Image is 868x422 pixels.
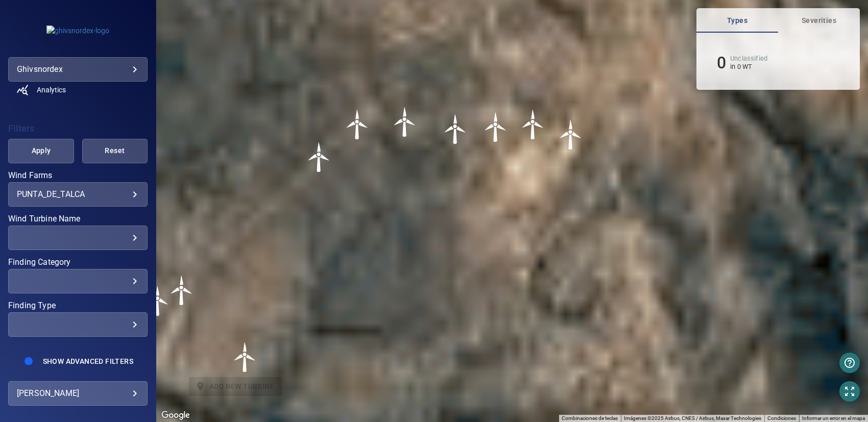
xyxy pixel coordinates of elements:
div: Wind Farms [8,182,148,207]
span: Apply [21,144,61,157]
div: ghivsnordex [8,57,148,82]
a: Abrir esta área en Google Maps (se abre en una ventana nueva) [159,409,192,422]
img: windFarmIcon.svg [390,107,420,137]
img: windFarmIcon.svg [230,342,260,373]
gmp-advanced-marker: PDT-01WEA91476 [556,119,586,150]
img: windFarmIcon.svg [142,286,173,316]
img: ghivsnordex-logo [46,26,109,36]
h6: Unclassified [730,55,767,62]
div: [PERSON_NAME] [17,385,139,402]
gmp-advanced-marker: PDT-04WEA91478 [440,114,471,144]
div: Wind Turbine Name [8,226,148,250]
img: windFarmIcon.svg [518,109,548,140]
gmp-advanced-marker: PDT-05WEA91479 [390,107,420,137]
span: Types [703,14,772,27]
div: Finding Category [8,269,148,293]
gmp-advanced-marker: PDT-07WEA91474 [304,142,334,172]
li: Unclassified [717,53,767,72]
gmp-advanced-marker: PDT-03WEA91477 [480,112,511,142]
img: windFarmIcon.svg [342,109,373,140]
p: in 0 WT [730,63,767,70]
label: Finding Category [8,258,148,266]
gmp-advanced-marker: PDT-08WEA91473 [166,275,197,306]
img: windFarmIcon.svg [556,119,586,150]
gmp-advanced-marker: PDT-10WEA91471 [142,286,173,316]
gmp-advanced-marker: PDT-02WEA91475 [518,109,548,140]
a: Condiciones (se abre en una nueva pestaña) [767,415,796,421]
gmp-advanced-marker: PDT-06WEA91480 [342,109,373,140]
span: Analytics [37,85,66,95]
img: windFarmIcon.svg [440,114,471,144]
a: analytics noActive [8,78,148,102]
button: Combinaciones de teclas [562,415,618,422]
h6: 0 [717,53,726,72]
img: windFarmIcon.svg [480,112,511,142]
div: ghivsnordex [17,61,139,78]
label: Wind Farms [8,171,148,180]
button: Apply [8,139,74,163]
span: Severities [784,14,854,27]
span: Imágenes ©2025 Airbus, CNES / Airbus, Maxar Technologies [624,415,761,421]
button: Show Advanced Filters [37,353,139,369]
div: Finding Type [8,312,148,337]
img: Google [159,409,192,422]
button: Reset [82,139,148,163]
img: windFarmIcon.svg [166,275,197,306]
label: Finding Type [8,302,148,310]
gmp-advanced-marker: PDT-09WEA91472 [230,342,260,373]
a: Informar un error en el mapa [802,415,865,421]
img: windFarmIcon.svg [304,142,334,172]
div: PUNTA_DE_TALCA [17,189,139,199]
span: Reset [95,144,135,157]
h4: Filters [8,123,148,134]
label: Wind Turbine Name [8,215,148,223]
span: Show Advanced Filters [43,357,133,365]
